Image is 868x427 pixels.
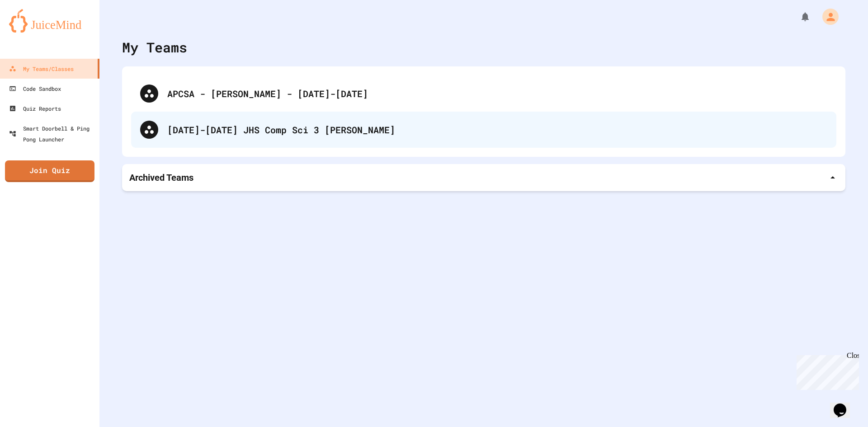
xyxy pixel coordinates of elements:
div: My Teams/Classes [9,63,74,74]
div: APCSA - [PERSON_NAME] - [DATE]-[DATE] [131,75,836,112]
div: Chat with us now!Close [4,4,62,57]
div: Code Sandbox [9,83,61,94]
img: logo-orange.svg [9,9,90,33]
div: My Teams [122,37,187,57]
div: [DATE]-[DATE] JHS Comp Sci 3 [PERSON_NAME] [131,112,836,148]
p: Archived Teams [129,171,193,184]
iframe: chat widget [793,352,859,390]
div: APCSA - [PERSON_NAME] - [DATE]-[DATE] [167,87,827,100]
div: My Account [813,6,841,27]
div: Smart Doorbell & Ping Pong Launcher [9,123,96,145]
div: Quiz Reports [9,103,61,114]
div: [DATE]-[DATE] JHS Comp Sci 3 [PERSON_NAME] [167,123,827,136]
iframe: chat widget [830,391,859,418]
a: Join Quiz [5,160,94,182]
div: My Notifications [783,9,813,24]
